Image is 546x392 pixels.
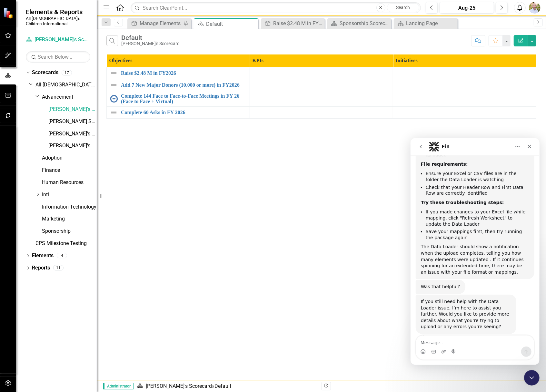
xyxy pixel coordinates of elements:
[15,71,119,89] li: If you made changes to your Excel file while mapping, click "Refresh Worksheet" to update the Dat...
[48,130,97,138] a: [PERSON_NAME]'s Scorecard
[273,19,323,27] div: Raise $2.48 M in FY2026
[10,211,15,216] button: Emoji picker
[48,142,97,150] a: [PERSON_NAME]'s Scorecard
[121,93,246,104] a: Complete 144 Face to Face-to-Face Meetings in FY 26 (Face to Face + Virtual)
[10,146,50,152] div: Was that helpful?
[411,138,540,365] iframe: Intercom live chat
[26,36,90,44] a: [PERSON_NAME]'s Scorecard
[140,19,182,27] div: Manage Elements
[524,370,540,386] iframe: Intercom live chat
[340,19,390,27] div: Sponsorship Scorecard
[440,2,494,14] button: Aug-25
[10,161,101,192] div: If you still need help with the Data Loader issue, I’m here to assist you further. Would you like...
[32,69,58,76] a: Scorecards
[214,383,231,389] div: Default
[15,46,119,58] li: Check that your Header Row and First Data Row are correctly identified
[62,70,72,75] div: 17
[131,2,421,14] input: Search ClearPoint...
[5,142,55,156] div: Was that helpful?
[5,142,124,157] div: Fin says…
[5,157,106,196] div: If you still need help with the Data Loader issue, I’m here to assist you further. Would you like...
[406,19,456,27] div: Landing Page
[107,91,250,106] td: Double-Click to Edit Right Click for Context Menu
[42,93,97,101] a: Advancement
[3,7,15,18] img: ClearPoint Strategy
[41,211,46,216] button: Start recording
[110,109,118,116] img: Not Defined
[57,253,67,259] div: 4
[442,4,492,12] div: Aug-25
[5,157,124,210] div: Fin says…
[529,2,541,14] img: Nate Dawson
[103,383,134,389] span: Administrator
[10,62,94,67] b: Try these troubleshooting steps:
[121,41,180,46] div: [PERSON_NAME]'s Scorecard
[15,91,119,103] li: Save your mappings first, then try running the package again
[10,24,57,29] b: File requirements:
[31,211,36,216] button: Upload attachment
[206,20,257,28] div: Default
[26,16,90,26] small: All [DEMOGRAPHIC_DATA]'s Children International
[10,106,119,137] div: The Data Loader should show a notification when the upload completes, telling you how many elemen...
[42,228,97,235] a: Sponsorship
[26,51,90,63] input: Search Below...
[42,203,97,211] a: Information Technology
[110,81,118,89] img: Not Defined
[32,264,50,272] a: Reports
[20,211,25,216] button: Gif picker
[42,215,97,223] a: Marketing
[53,265,64,271] div: 11
[26,8,90,16] span: Elements & Reports
[263,19,323,27] a: Raise $2.48 M in FY2026
[15,33,119,44] li: Ensure your Excel or CSV files are in the folder the Data Loader is watching
[121,82,246,88] a: Add 7 New Major Donors (10,000 or more) in FY2026
[111,209,121,219] button: Send a message…
[396,5,410,10] span: Search
[42,191,97,199] a: Intl
[48,118,97,125] a: [PERSON_NAME] Scorecard
[5,198,124,209] textarea: Message…
[121,110,246,115] a: Complete 60 Asks in FY 2026
[387,3,419,12] button: Search
[146,383,212,389] a: [PERSON_NAME]'s Scorecard
[107,107,250,119] td: Double-Click to Edit Right Click for Context Menu
[42,179,97,186] a: Human Resources
[129,19,182,27] a: Manage Elements
[42,154,97,162] a: Adoption
[110,69,118,77] img: Not Defined
[121,70,246,76] a: Raise $2.48 M in FY2026
[137,383,317,390] div: »
[107,67,250,79] td: Double-Click to Edit Right Click for Context Menu
[329,19,390,27] a: Sponsorship Scorecard
[42,167,97,174] a: Finance
[35,240,97,247] a: CPS Milestone Testing
[121,34,180,41] div: Default
[32,252,54,260] a: Elements
[48,106,97,113] a: [PERSON_NAME]'s Scorecard
[35,81,97,89] a: All [DEMOGRAPHIC_DATA]'s Children International
[107,79,250,91] td: Double-Click to Edit Right Click for Context Menu
[110,95,118,103] img: No Information
[395,19,456,27] a: Landing Page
